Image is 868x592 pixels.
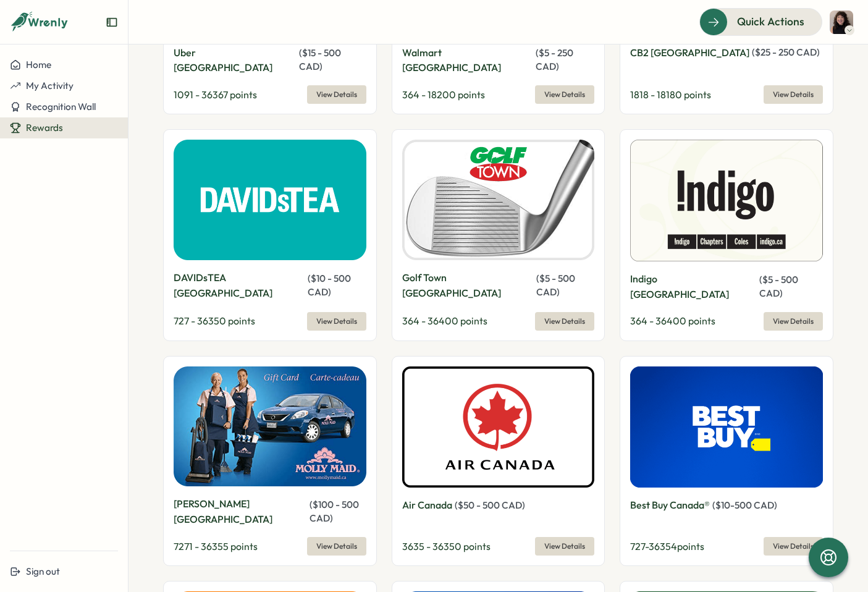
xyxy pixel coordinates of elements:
[26,101,96,112] span: Recognition Wall
[544,538,585,555] span: View Details
[402,366,595,488] img: Air Canada
[174,366,366,487] img: Molly Maid Canada
[773,538,814,555] span: View Details
[630,366,823,488] img: Best Buy Canada®
[307,85,366,104] button: View Details
[26,565,60,577] span: Sign out
[455,499,525,511] span: ( $ 50 - 500 CAD )
[307,312,366,331] button: View Details
[752,46,820,58] span: ( $ 25 - 250 CAD )
[310,499,359,524] span: ( $ 100 - 500 CAD )
[759,274,798,299] span: ( $ 5 - 500 CAD )
[106,16,118,28] button: Expand sidebar
[402,315,487,327] span: 364 - 36400 points
[174,88,257,101] span: 1091 - 36367 points
[308,273,351,298] span: ( $ 10 - 500 CAD )
[630,271,757,302] p: Indigo [GEOGRAPHIC_DATA]
[402,88,485,101] span: 364 - 18200 points
[174,496,307,527] p: [PERSON_NAME] [GEOGRAPHIC_DATA]
[26,80,74,91] span: My Activity
[174,270,305,301] p: DAVIDsTEA [GEOGRAPHIC_DATA]
[316,538,357,555] span: View Details
[402,270,534,301] p: Golf Town [GEOGRAPHIC_DATA]
[402,140,595,260] img: Golf Town Canada
[174,140,366,260] img: DAVIDsTEA Canada
[544,86,585,103] span: View Details
[536,47,573,72] span: ( $ 5 - 250 CAD )
[316,86,357,103] span: View Details
[316,313,357,330] span: View Details
[402,45,533,76] p: Walmart [GEOGRAPHIC_DATA]
[630,88,711,101] span: 1818 - 18180 points
[830,11,853,34] img: Kayla Paxton
[764,537,823,556] button: View Details
[630,45,749,61] p: CB2 [GEOGRAPHIC_DATA]
[402,497,452,513] p: Air Canada
[630,540,704,552] span: 727 - 36354 points
[699,8,822,35] button: Quick Actions
[174,540,258,552] span: 7271 - 36355 points
[402,540,491,552] span: 3635 - 36350 points
[299,47,341,72] span: ( $ 15 - 500 CAD )
[737,14,804,30] span: Quick Actions
[174,45,297,76] p: Uber [GEOGRAPHIC_DATA]
[630,315,715,327] span: 364 - 36400 points
[536,273,575,298] span: ( $ 5 - 500 CAD )
[773,313,814,330] span: View Details
[307,537,366,556] button: View Details
[174,315,255,327] span: 727 - 36350 points
[764,312,823,331] button: View Details
[26,59,51,70] span: Home
[630,140,823,261] img: Indigo Canada
[26,122,63,133] span: Rewards
[544,313,585,330] span: View Details
[764,85,823,104] button: View Details
[535,85,594,104] button: View Details
[630,497,710,513] p: Best Buy Canada®
[535,537,594,556] button: View Details
[535,312,594,331] button: View Details
[712,499,777,511] span: ( $ 10 - 500 CAD )
[773,86,814,103] span: View Details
